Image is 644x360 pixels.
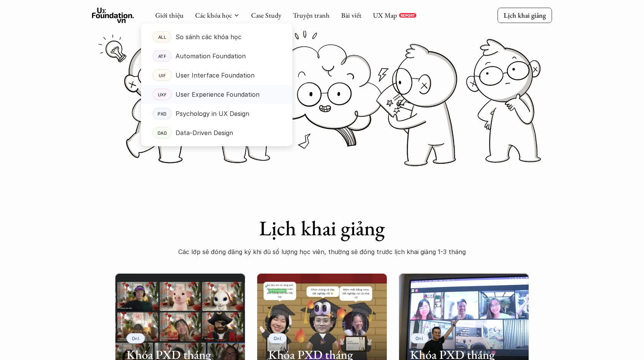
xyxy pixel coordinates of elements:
[169,246,475,258] p: Các lớp sẽ đóng đăng ký khi đủ số lượng học viên, thường sẽ đóng trước lịch khai giảng 1-3 tháng
[274,335,282,341] p: Onl
[176,69,255,81] p: User Interface Foundation
[498,8,552,23] a: Lịch khai giảng
[158,111,167,116] p: PXD
[141,66,292,85] a: UIFUser Interface Foundation
[176,31,242,43] p: So sánh các khóa học
[141,46,292,66] a: ATFAutomation Foundation
[341,11,361,20] a: Bài viết
[293,11,330,20] a: Truyện tranh
[158,130,167,135] p: DAD
[158,92,167,97] p: UXF
[141,85,292,104] a: UXFUser Experience Foundation
[176,108,249,119] p: Psychology in UX Design
[504,11,546,20] p: Lịch khai giảng
[141,104,292,123] a: PXDPsychology in UX Design
[373,11,397,20] a: UX Map
[401,13,415,18] p: REPORT
[251,11,281,20] a: Case Study
[195,11,232,20] a: Các khóa học
[399,13,416,18] a: REPORT
[416,335,424,341] p: Onl
[176,50,246,62] p: Automation Foundation
[158,34,166,40] p: ALL
[176,89,260,100] p: User Experience Foundation
[141,123,292,142] a: DADData-Driven Design
[159,73,166,78] p: UIF
[132,335,140,341] p: Onl
[169,216,475,241] h1: Lịch khai giảng
[155,11,184,20] a: Giới thiệu
[158,53,166,59] p: ATF
[141,27,292,46] a: ALLSo sánh các khóa học
[176,127,233,139] p: Data-Driven Design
